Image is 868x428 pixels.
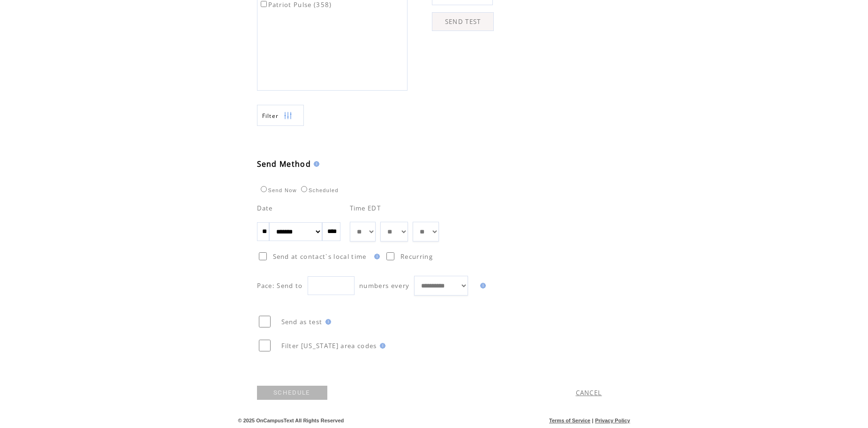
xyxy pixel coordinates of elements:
a: Filter [257,105,304,126]
img: help.gif [377,343,385,349]
input: Send Now [261,186,267,192]
span: Time EDT [350,204,381,212]
a: SCHEDULE [257,386,327,400]
span: Show filters [262,112,279,120]
a: Terms of Service [549,418,590,423]
input: Scheduled [301,186,307,192]
a: CANCEL [576,389,602,397]
span: numbers every [359,281,409,290]
span: Recurring [400,252,433,261]
img: help.gif [477,283,486,288]
img: help.gif [371,254,380,259]
span: Send Method [257,159,311,169]
a: Privacy Policy [595,418,630,423]
span: Filter [US_STATE] area codes [281,342,377,350]
img: filters.png [284,105,292,126]
span: Send at contact`s local time [273,252,367,261]
label: Patriot Pulse (358) [259,0,332,9]
input: Patriot Pulse (358) [261,1,267,7]
span: © 2025 OnCampusText All Rights Reserved [238,418,344,423]
span: Pace: Send to [257,281,303,290]
span: Date [257,204,273,212]
img: help.gif [311,161,319,167]
label: Scheduled [299,187,339,193]
img: help.gif [323,319,331,325]
span: | [592,418,593,423]
span: Send as test [281,318,323,326]
label: Send Now [258,187,297,193]
a: SEND TEST [432,12,494,31]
